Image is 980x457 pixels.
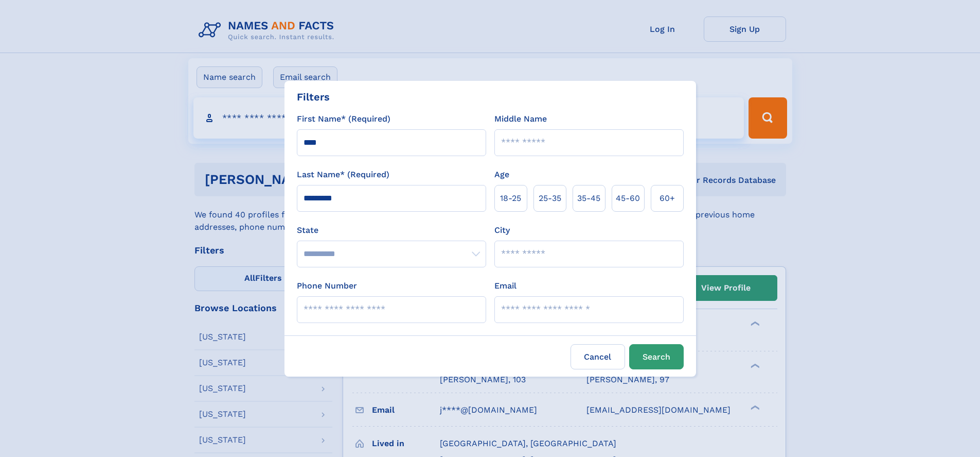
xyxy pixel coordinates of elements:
[494,168,509,181] label: Age
[539,192,561,205] span: 25‑35
[616,192,640,205] span: 45‑60
[297,89,330,105] div: Filters
[494,224,510,236] label: City
[297,113,390,125] label: First Name* (Required)
[297,168,389,181] label: Last Name* (Required)
[500,192,521,205] span: 18‑25
[571,344,625,369] label: Cancel
[297,280,357,292] label: Phone Number
[629,344,684,369] button: Search
[494,280,516,292] label: Email
[577,192,600,205] span: 35‑45
[494,113,547,125] label: Middle Name
[660,192,675,205] span: 60+
[297,224,486,236] label: State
